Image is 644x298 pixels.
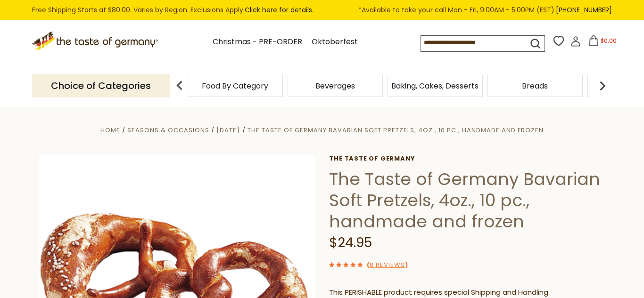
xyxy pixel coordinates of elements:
a: Home [100,126,120,135]
a: [PHONE_NUMBER] [556,5,612,15]
a: Beverages [315,82,355,89]
p: Choice of Categories [32,74,170,97]
a: Click here for details. [245,5,314,15]
a: Food By Category [202,82,268,89]
a: Breads [522,82,548,89]
button: $0.00 [583,35,623,49]
a: Baking, Cakes, Desserts [391,82,479,89]
span: $0.00 [601,37,617,45]
span: *Available to take your call Mon - Fri, 9:00AM - 5:00PM (EST). [358,5,612,16]
h1: The Taste of Germany Bavarian Soft Pretzels, 4oz., 10 pc., handmade and frozen [329,169,605,232]
span: ( ) [367,260,408,269]
img: previous arrow [170,76,189,95]
a: Christmas - PRE-ORDER [213,36,302,48]
a: The Taste of Germany [329,155,605,162]
a: The Taste of Germany Bavarian Soft Pretzels, 4oz., 10 pc., handmade and frozen [248,126,544,135]
a: Oktoberfest [312,36,358,48]
a: [DATE] [216,126,240,135]
a: 8 Reviews [370,260,405,270]
img: next arrow [593,76,612,95]
span: $24.95 [329,234,372,252]
div: Free Shipping Starts at $80.00. Varies by Region. Exclusions Apply. [32,5,612,16]
a: Seasons & Occasions [127,126,209,135]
